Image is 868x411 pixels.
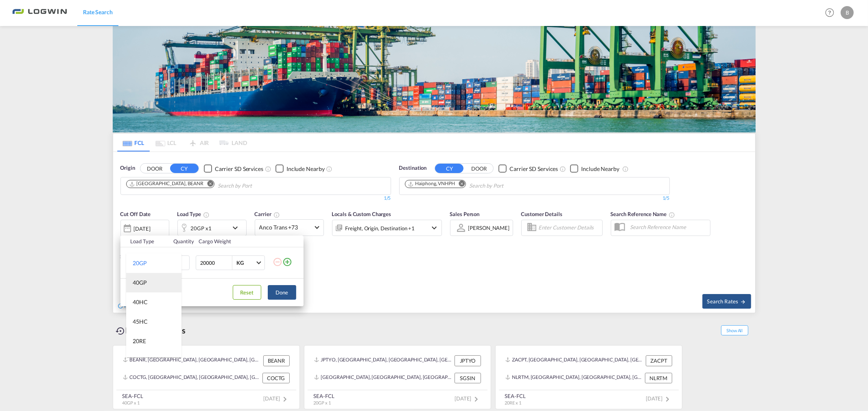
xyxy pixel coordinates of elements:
div: 20GP [133,259,147,267]
div: 40HC [133,298,148,306]
div: 20RE [133,337,146,345]
div: 40RE [133,357,146,365]
div: 40GP [133,279,147,287]
div: 45HC [133,318,148,326]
